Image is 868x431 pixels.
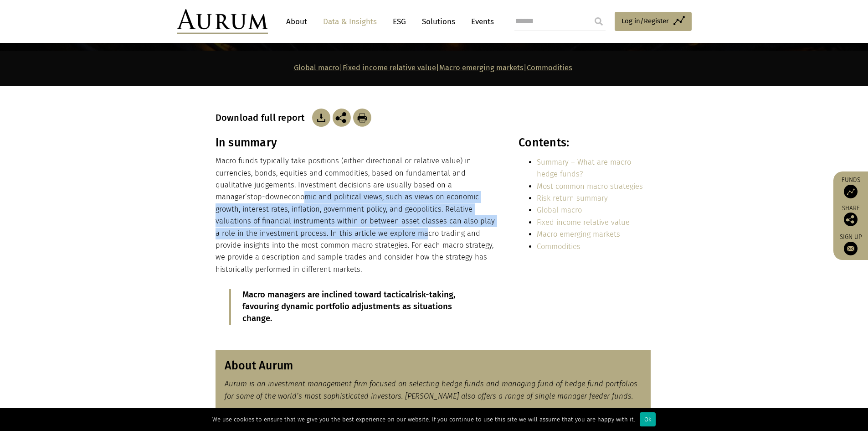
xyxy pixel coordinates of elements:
a: Macro emerging markets [537,230,620,239]
a: Events [467,13,494,30]
a: About [282,13,312,30]
a: Fixed income relative value [343,63,436,72]
p: Macro funds typically take positions (either directional or relative value) in currencies, bonds,... [216,155,499,275]
a: Macro emerging markets [439,63,524,72]
a: Most common macro strategies [537,182,643,191]
img: Download Article [353,109,371,127]
div: Ok [640,412,656,426]
img: Share this post [844,213,858,226]
span: risk-taking [412,290,453,300]
h3: In summary [216,136,499,150]
img: Sign up to our newsletter [844,242,858,255]
em: Aurum is an investment management firm focused on selecting hedge funds and managing fund of hedg... [225,379,637,400]
a: Data & Insights [318,13,381,30]
img: Aurum [177,9,268,34]
img: Access Funds [844,185,858,198]
a: Fixed income relative value [537,218,630,227]
a: Solutions [417,13,460,30]
img: Share this post [333,109,351,127]
a: Global macro [294,63,339,72]
img: Download Article [312,109,330,127]
h3: About Aurum [225,359,642,373]
a: Commodities [527,63,572,72]
h3: Download full report [216,112,310,123]
a: Funds [838,176,863,198]
strong: | | | [294,63,572,72]
a: Summary – What are macro hedge funds? [537,158,631,178]
h3: Contents: [519,136,650,150]
div: Share [838,205,863,226]
p: Macro managers are inclined toward tactical , favouring dynamic portfolio adjustments as situatio... [242,289,474,325]
a: ESG [388,13,411,30]
span: top-down [251,192,284,201]
a: Sign up [838,233,863,255]
a: Log in/Register [615,12,692,31]
input: Submit [590,12,608,31]
a: Global macro [537,206,582,214]
a: Commodities [537,242,580,251]
span: Log in/Register [621,16,669,26]
a: Risk return summary [537,194,608,203]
